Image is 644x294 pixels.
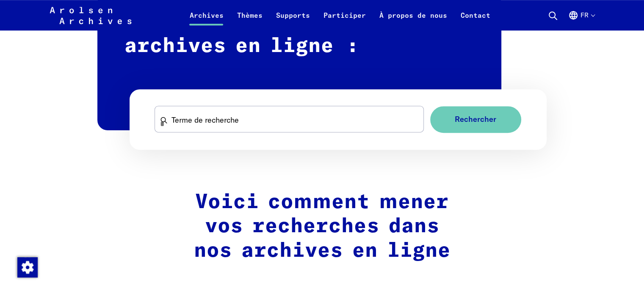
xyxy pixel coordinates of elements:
a: Thèmes [230,10,269,30]
a: Supports [269,10,316,30]
h2: Voici comment mener vos recherches dans nos archives en ligne [143,190,501,264]
img: Modification du consentement [17,257,38,278]
a: Contact [453,10,497,30]
span: Rechercher [455,115,496,124]
a: Archives [182,10,230,30]
nav: Principal [182,5,497,25]
button: Français, sélection de la langue [568,10,594,30]
a: À propos de nous [372,10,453,30]
button: Rechercher [430,106,521,133]
a: Participer [316,10,372,30]
div: Modification du consentement [17,257,37,277]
